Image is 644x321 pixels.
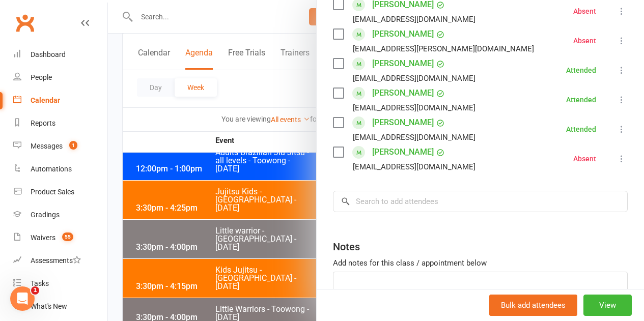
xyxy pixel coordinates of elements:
div: Attended [566,67,596,74]
div: Waivers [31,234,55,242]
a: People [13,66,107,89]
a: Automations [13,158,107,181]
a: Tasks [13,272,107,295]
iframe: Intercom live chat [10,286,35,311]
div: What's New [31,302,67,310]
div: Automations [31,165,72,173]
a: [PERSON_NAME] [372,55,434,72]
a: Waivers 55 [13,226,107,249]
a: Dashboard [13,43,107,66]
a: [PERSON_NAME] [372,114,434,131]
button: View [583,295,632,316]
div: Reports [31,119,55,127]
div: Attended [566,126,596,133]
span: 1 [69,141,77,150]
input: Search to add attendees [333,191,628,212]
div: Product Sales [31,188,74,196]
div: Notes [333,240,360,254]
div: Tasks [31,279,49,287]
div: Add notes for this class / appointment below [333,257,628,269]
div: Attended [566,96,596,103]
div: Absent [573,8,596,15]
div: People [31,73,52,81]
div: [EMAIL_ADDRESS][DOMAIN_NAME] [353,13,475,26]
div: Messages [31,142,63,150]
a: [PERSON_NAME] [372,85,434,101]
a: Gradings [13,203,107,226]
div: Assessments [31,256,81,265]
a: Assessments [13,249,107,272]
span: 55 [62,232,73,241]
button: Bulk add attendees [489,295,577,316]
span: 1 [31,286,39,295]
div: Dashboard [31,50,66,59]
div: [EMAIL_ADDRESS][PERSON_NAME][DOMAIN_NAME] [353,42,534,55]
a: What's New [13,295,107,318]
div: [EMAIL_ADDRESS][DOMAIN_NAME] [353,160,475,173]
a: Messages 1 [13,135,107,158]
div: [EMAIL_ADDRESS][DOMAIN_NAME] [353,72,475,85]
div: Absent [573,155,596,162]
a: Reports [13,112,107,135]
div: Calendar [31,96,60,104]
a: [PERSON_NAME] [372,26,434,42]
a: Clubworx [12,10,38,36]
div: [EMAIL_ADDRESS][DOMAIN_NAME] [353,101,475,114]
div: Absent [573,37,596,44]
div: [EMAIL_ADDRESS][DOMAIN_NAME] [353,131,475,144]
a: Product Sales [13,181,107,203]
a: [PERSON_NAME] [372,144,434,160]
a: Calendar [13,89,107,112]
div: Gradings [31,211,60,219]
